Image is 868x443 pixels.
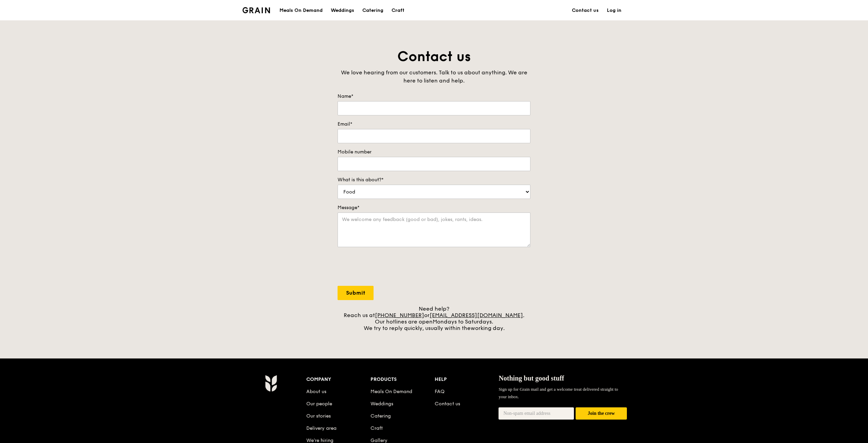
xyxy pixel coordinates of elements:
[430,312,523,318] a: [EMAIL_ADDRESS][DOMAIN_NAME]
[338,286,374,300] input: Submit
[327,0,358,21] a: Weddings
[306,389,326,394] a: About us
[471,325,505,331] span: working day.
[306,413,331,419] a: Our stories
[338,48,530,66] h1: Contact us
[265,375,277,392] img: Grain
[306,425,337,431] a: Delivery area
[375,312,424,318] a: [PHONE_NUMBER]
[358,0,387,21] a: Catering
[338,121,530,128] label: Email*
[338,69,530,85] div: We love hearing from our customers. Talk to us about anything. We are here to listen and help.
[331,0,354,21] div: Weddings
[576,407,627,420] button: Join the crew
[387,0,409,21] a: Craft
[370,413,391,419] a: Catering
[306,401,332,407] a: Our people
[370,375,435,384] div: Products
[370,389,412,394] a: Meals On Demand
[435,375,499,384] div: Help
[435,401,460,407] a: Contact us
[338,254,441,280] iframe: reCAPTCHA
[338,93,530,100] label: Name*
[242,7,270,13] img: Grain
[370,401,393,407] a: Weddings
[362,0,383,21] div: Catering
[499,374,564,382] span: Nothing but good stuff
[370,425,383,431] a: Craft
[435,389,445,394] a: FAQ
[338,306,530,331] div: Need help? Reach us at or . Our hotlines are open We try to reply quickly, usually within the
[603,0,626,21] a: Log in
[338,177,530,183] label: What is this about?*
[392,0,404,21] div: Craft
[499,407,574,420] input: Non-spam email address
[338,149,530,155] label: Mobile number
[338,204,530,211] label: Message*
[306,375,370,384] div: Company
[568,0,603,21] a: Contact us
[499,387,618,399] span: Sign up for Grain mail and get a welcome treat delivered straight to your inbox.
[279,0,323,21] div: Meals On Demand
[433,318,493,325] span: Mondays to Saturdays.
